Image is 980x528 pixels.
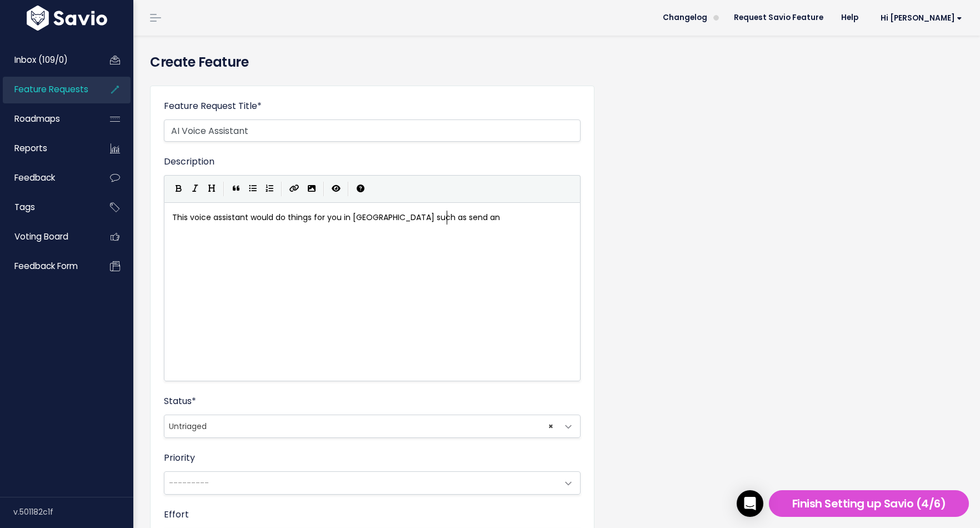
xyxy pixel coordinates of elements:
[3,136,92,161] a: Reports
[3,165,92,191] a: Feedback
[352,181,369,197] button: Markdown Guide
[24,6,110,31] img: logo-white.9d6f32f41409.svg
[14,83,88,95] span: Feature Requests
[348,182,349,196] i: |
[164,155,214,168] label: Description
[261,181,278,197] button: Numbered List
[150,52,963,72] h4: Create Feature
[223,182,224,196] i: |
[774,495,964,512] h5: Finish Setting up Savio (4/6)
[3,253,92,279] a: Feedback form
[164,99,262,113] label: Feature Request Title
[164,395,196,408] label: Status
[164,508,189,521] label: Effort
[3,195,92,220] a: Tags
[3,47,92,73] a: Inbox (109/0)
[281,182,282,196] i: |
[832,9,867,26] a: Help
[228,181,244,197] button: Quote
[14,113,60,124] span: Roadmaps
[663,14,707,22] span: Changelog
[14,201,35,213] span: Tags
[725,9,832,26] a: Request Savio Feature
[303,181,320,197] button: Import an image
[164,451,195,465] label: Priority
[14,142,47,154] span: Reports
[13,497,133,526] div: v.501182c1f
[328,181,344,197] button: Toggle Preview
[244,181,261,197] button: Generic List
[169,477,209,489] span: ---------
[187,181,203,197] button: Italic
[14,172,55,183] span: Feedback
[203,181,220,197] button: Heading
[286,181,303,197] button: Create Link
[14,231,68,242] span: Voting Board
[548,415,553,437] span: ×
[881,14,962,22] span: Hi [PERSON_NAME]
[3,224,92,250] a: Voting Board
[323,182,324,196] i: |
[14,260,78,272] span: Feedback form
[737,490,763,517] div: Open Intercom Messenger
[164,415,581,438] span: Untriaged
[170,181,187,197] button: Bold
[164,119,581,142] input: Keep it short and sweet
[867,9,971,27] a: Hi [PERSON_NAME]
[164,415,558,437] span: Untriaged
[3,106,92,132] a: Roadmaps
[3,77,92,102] a: Feature Requests
[14,54,68,66] span: Inbox (109/0)
[172,212,500,223] span: This voice assistant would do things for you in [GEOGRAPHIC_DATA] such as send an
